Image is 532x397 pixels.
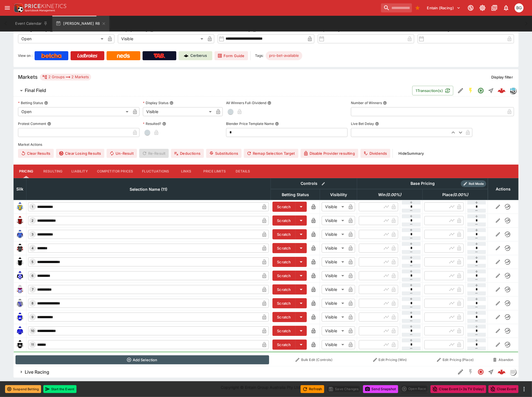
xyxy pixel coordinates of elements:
[143,100,168,105] p: Display Status
[31,301,35,305] span: 8
[322,285,346,294] div: Visible
[272,229,296,239] button: Scratch
[31,288,35,291] span: 7
[118,34,205,43] div: Visible
[381,3,412,12] input: search
[117,53,130,58] img: Neds
[226,100,266,105] p: All Winners Full-Dividend
[456,86,466,96] button: Edit Detail
[12,2,24,14] img: PriceKinetics Logo
[466,181,486,186] span: Roll Mode
[363,385,398,393] button: Send Snapshot
[301,149,358,158] button: Disable Provider resulting
[5,385,41,393] button: Suspend Betting
[15,202,24,211] img: runner 1
[272,355,355,364] button: Bulk Edit (Controls)
[272,326,296,336] button: Scratch
[322,326,346,335] div: Visible
[15,216,24,225] img: runner 2
[359,355,421,364] button: Edit Pricing (Win)
[18,149,54,158] button: Clear Results
[510,88,516,94] img: hrnz
[31,315,35,319] span: 9
[322,257,346,266] div: Visible
[488,73,516,82] button: Display filter
[13,366,456,378] button: Live Racing
[408,180,437,187] div: Base Pricing
[15,244,24,253] img: runner 4
[143,107,214,116] div: Visible
[486,367,496,377] button: Straight
[271,178,357,189] th: Controls
[2,3,12,13] button: open drawer
[272,243,296,253] button: Scratch
[424,355,486,364] button: Edit Pricing (Place)
[15,340,24,349] img: runner 11
[322,230,346,239] div: Visible
[476,86,486,96] button: Open
[424,3,464,12] button: Select Tenant
[30,343,35,347] span: 11
[77,53,98,58] img: Ladbrokes
[184,53,188,58] img: Cerberus
[322,313,346,322] div: Visible
[466,3,476,13] button: Connected to PK
[25,88,46,93] h6: Final Field
[206,149,242,158] button: Substitutions
[322,202,346,211] div: Visible
[498,368,506,376] div: 88be098e-8cfd-4582-b428-a511c3aef3f5
[360,149,390,158] button: Dividends
[466,367,476,377] button: SGM Disabled
[324,191,353,198] span: Visibility
[400,385,428,393] div: split button
[18,34,105,43] div: Open
[31,274,35,278] span: 6
[490,355,517,364] button: Abandon
[15,271,24,280] img: runner 6
[199,165,230,178] button: Price Limits
[244,149,298,158] button: Remap Selection Target
[18,140,514,149] label: Market Actions
[18,107,130,116] div: Open
[31,260,35,264] span: 5
[477,3,488,13] button: Toggle light/dark mode
[154,53,165,58] img: TabNZ
[41,53,62,58] img: Betcha
[275,122,279,126] button: Blender Price Template Name
[31,232,35,236] span: 3
[386,191,401,198] em: ( 0.00 %)
[498,87,506,95] div: d8b3bafe-e0fa-4684-ab97-8d594dc9248a
[67,165,92,178] button: Liability
[13,165,39,178] button: Pricing
[513,2,525,14] button: Ben Grimstone
[477,369,484,375] svg: Closed
[31,205,35,209] span: 1
[171,149,204,158] button: Deductions
[510,369,516,375] div: liveracing
[25,4,66,8] img: PriceKinetics
[322,299,346,308] div: Visible
[139,149,169,158] span: Re-Result
[461,180,486,187] div: Show/hide Price Roll mode configuration.
[18,74,38,80] h5: Markets
[13,85,412,96] button: Final Field
[25,369,49,375] h6: Live Racing
[375,122,379,126] button: Live Bet Delay
[476,367,486,377] button: Closed
[14,178,26,200] th: Silk
[477,87,484,94] svg: Open
[456,367,466,377] button: Edit Detail
[215,51,248,60] a: Form Guide
[266,53,302,59] span: pro-bet-available
[510,87,516,94] div: hrnz
[143,121,161,126] p: Resulted?
[162,122,166,126] button: Resulted?
[15,230,24,239] img: runner 3
[31,219,35,223] span: 2
[267,101,271,105] button: All Winners Full-Dividend
[15,257,24,266] img: runner 5
[320,180,327,187] button: Bulk edit
[25,9,55,12] img: Sportsbook Management
[272,257,296,267] button: Scratch
[15,285,24,294] img: runner 7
